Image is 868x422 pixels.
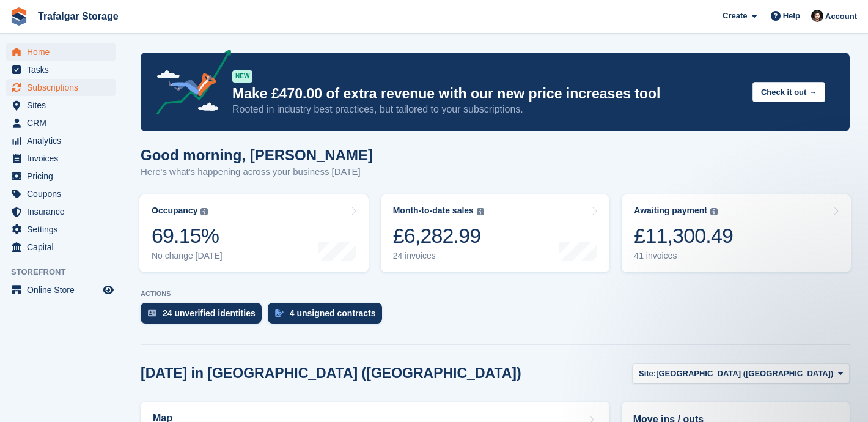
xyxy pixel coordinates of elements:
[275,309,284,317] img: contract_signature_icon-13c848040528278c33f63329250d36e43548de30e8caae1d1a13099fd9432cc5.svg
[290,308,376,318] div: 4 unsigned contracts
[11,266,122,278] span: Storefront
[752,82,825,102] button: Check it out →
[141,365,521,382] h2: [DATE] in [GEOGRAPHIC_DATA] ([GEOGRAPHIC_DATA])
[27,43,100,61] span: Home
[27,150,100,167] span: Invoices
[268,303,388,330] a: 4 unsigned contracts
[152,251,223,261] div: No change [DATE]
[6,97,116,114] a: menu
[634,223,733,248] div: £11,300.49
[6,203,116,220] a: menu
[163,308,256,318] div: 24 unverified identities
[200,208,208,215] img: icon-info-grey-7440780725fd019a000dd9b08b2336e03edf1995a4989e88bcd33f0948082b44.svg
[6,79,116,96] a: menu
[27,168,100,185] span: Pricing
[393,251,484,261] div: 24 invoices
[6,168,116,185] a: menu
[27,132,100,149] span: Analytics
[232,85,743,103] p: Make £470.00 of extra revenue with our new price increases tool
[232,103,743,116] p: Rooted in industry best practices, but tailored to your subscriptions.
[152,223,223,248] div: 69.15%
[27,61,100,78] span: Tasks
[27,114,100,131] span: CRM
[656,368,833,380] span: [GEOGRAPHIC_DATA] ([GEOGRAPHIC_DATA])
[6,132,116,149] a: menu
[710,208,718,215] img: icon-info-grey-7440780725fd019a000dd9b08b2336e03edf1995a4989e88bcd33f0948082b44.svg
[6,61,116,78] a: menu
[477,208,484,215] img: icon-info-grey-7440780725fd019a000dd9b08b2336e03edf1995a4989e88bcd33f0948082b44.svg
[6,43,116,61] a: menu
[6,239,116,256] a: menu
[6,221,116,238] a: menu
[723,10,747,22] span: Create
[634,205,707,216] div: Awaiting payment
[825,10,857,23] span: Account
[27,79,100,96] span: Subscriptions
[33,6,123,26] a: Trafalgar Storage
[27,97,100,114] span: Sites
[232,70,252,83] div: NEW
[6,114,116,131] a: menu
[27,239,100,256] span: Capital
[381,194,610,272] a: Month-to-date sales £6,282.99 24 invoices
[393,205,474,216] div: Month-to-date sales
[141,303,268,330] a: 24 unverified identities
[139,194,369,272] a: Occupancy 69.15% No change [DATE]
[811,10,823,22] img: Henry Summers
[148,309,156,317] img: verify_identity-adf6edd0f0f0b5bbfe63781bf79b02c33cf7c696d77639b501bdc392416b5a36.svg
[6,185,116,202] a: menu
[146,50,232,119] img: price-adjustments-announcement-icon-8257ccfd72463d97f412b2fc003d46551f7dbcb40ab6d574587a9cd5c0d94...
[783,10,800,22] span: Help
[141,165,373,179] p: Here's what's happening across your business [DATE]
[632,363,850,383] button: Site: [GEOGRAPHIC_DATA] ([GEOGRAPHIC_DATA])
[141,147,373,163] h1: Good morning, [PERSON_NAME]
[101,283,116,297] a: Preview store
[634,251,733,261] div: 41 invoices
[622,194,851,272] a: Awaiting payment £11,300.49 41 invoices
[152,205,197,216] div: Occupancy
[27,203,100,220] span: Insurance
[6,150,116,167] a: menu
[639,368,656,380] span: Site:
[10,7,28,26] img: stora-icon-8386f47178a22dfd0bd8f6a31ec36ba5ce8667c1dd55bd0f319d3a0aa187defe.svg
[141,290,850,298] p: ACTIONS
[27,221,100,238] span: Settings
[27,185,100,202] span: Coupons
[6,281,116,298] a: menu
[393,223,484,248] div: £6,282.99
[27,281,100,298] span: Online Store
